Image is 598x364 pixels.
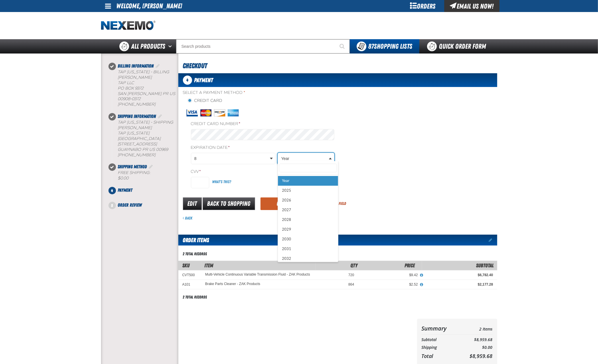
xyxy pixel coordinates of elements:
div: 2029 [278,225,338,234]
div: 2030 [278,234,338,244]
div: 2028 [278,215,338,225]
div: 2027 [278,205,338,215]
div: 2025 [278,186,338,195]
div: 2031 [278,244,338,254]
div: Year [278,176,338,186]
div: 2026 [278,195,338,205]
div: 2032 [278,254,338,264]
input: Search field [279,164,337,172]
